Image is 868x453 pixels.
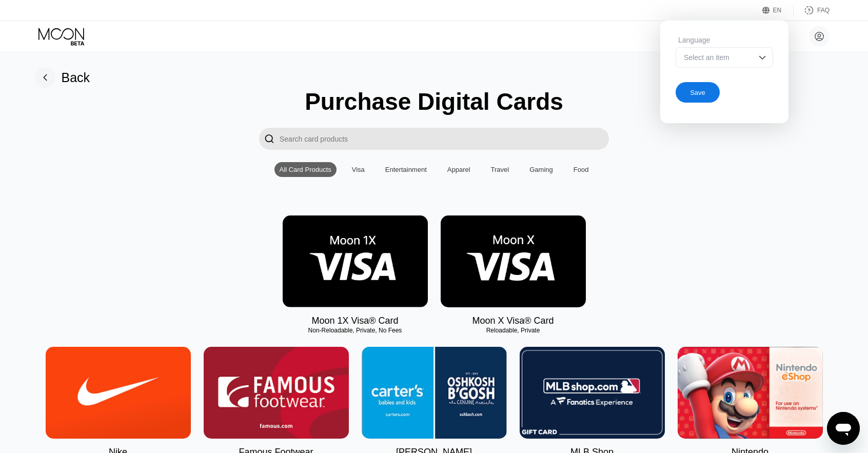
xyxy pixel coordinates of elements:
[35,67,90,88] div: Back
[676,36,773,44] div: Language
[385,166,427,173] div: Entertainment
[491,166,509,173] div: Travel
[486,162,515,177] div: Travel
[762,5,794,15] div: EN
[280,128,609,150] input: Search card products
[311,316,398,326] div: Moon 1X Visa® Card
[773,7,782,14] div: EN
[62,70,90,85] div: Back
[283,327,428,334] div: Non-Reloadable, Private, No Fees
[676,78,773,103] div: Save
[681,53,752,62] div: Select an item
[529,166,553,173] div: Gaming
[524,162,558,177] div: Gaming
[794,5,830,15] div: FAQ
[305,88,563,115] div: Purchase Digital Cards
[442,162,476,177] div: Apparel
[259,128,280,150] div: 
[264,133,274,145] div: 
[690,88,705,97] div: Save
[441,327,586,334] div: Reloadable, Private
[827,412,860,445] iframe: Кнопка запуска окна обмена сообщениями
[352,166,365,173] div: Visa
[574,166,589,173] div: Food
[447,166,470,173] div: Apparel
[472,316,554,326] div: Moon X Visa® Card
[568,162,594,177] div: Food
[274,162,337,177] div: All Card Products
[817,7,830,14] div: FAQ
[347,162,370,177] div: Visa
[280,166,331,173] div: All Card Products
[380,162,432,177] div: Entertainment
